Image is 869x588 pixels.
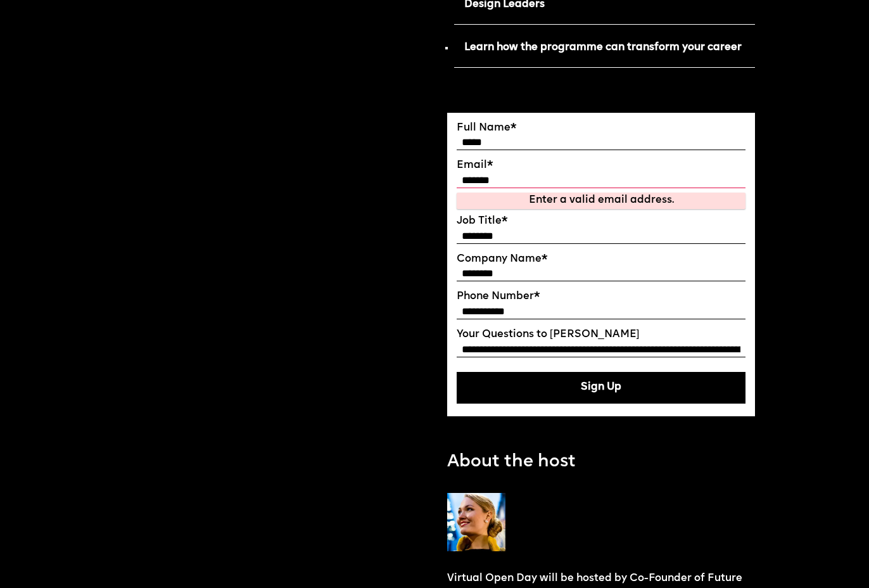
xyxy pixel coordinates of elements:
[457,291,745,304] label: Phone Number*
[457,329,745,342] label: Your Questions to [PERSON_NAME]
[457,122,745,135] label: Full Name
[457,215,745,228] label: Job Title
[460,195,742,207] div: Enter a valid email address.
[447,449,576,475] p: About the host
[457,253,745,266] label: Company Name
[457,372,745,404] button: Sign Up
[464,42,742,53] strong: Learn how the programme can transform your career
[457,160,745,172] label: Email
